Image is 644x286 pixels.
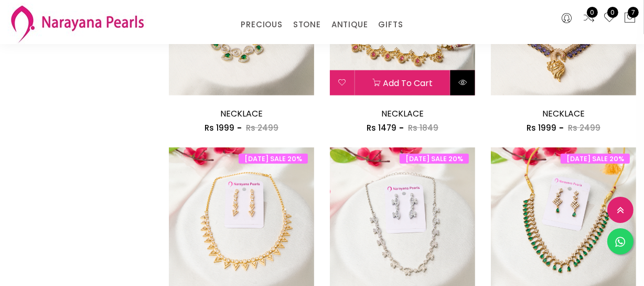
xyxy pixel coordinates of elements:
[628,7,639,18] span: 7
[293,17,321,33] a: STONE
[330,70,355,96] button: Add to wishlist
[246,122,278,133] span: Rs 2499
[331,17,368,33] a: ANTIQUE
[400,154,469,164] span: [DATE] SALE 20%
[450,70,475,96] button: Quick View
[624,12,636,25] button: 7
[355,70,450,96] button: Add to cart
[603,12,616,25] a: 0
[527,122,556,133] span: Rs 1999
[542,108,585,120] a: NECKLACE
[561,154,630,164] span: [DATE] SALE 20%
[378,17,403,33] a: GIFTS
[220,108,263,120] a: NECKLACE
[381,108,424,120] a: NECKLACE
[408,122,438,133] span: Rs 1849
[205,122,234,133] span: Rs 1999
[239,154,308,164] span: [DATE] SALE 20%
[587,7,598,18] span: 0
[607,7,618,18] span: 0
[568,122,600,133] span: Rs 2499
[241,17,282,33] a: PRECIOUS
[367,122,396,133] span: Rs 1479
[583,12,595,25] a: 0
